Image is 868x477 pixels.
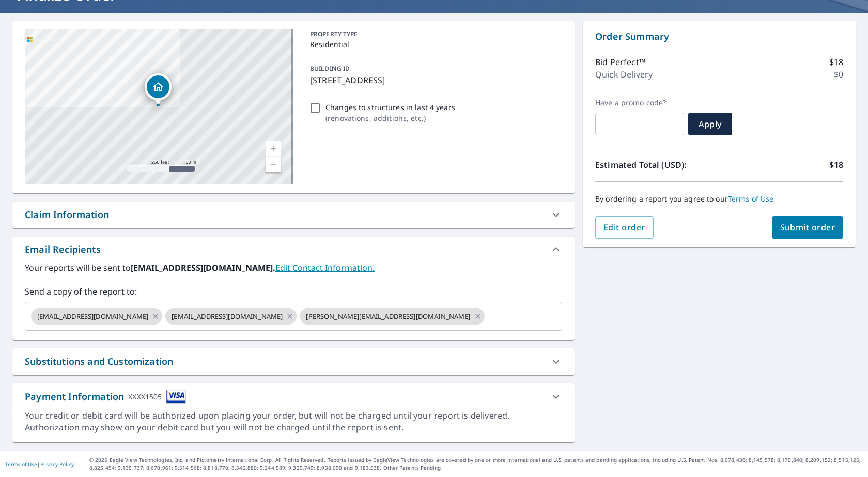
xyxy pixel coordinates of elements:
div: Dropped pin, building 1, Residential property, 2905 Bills Creek Rd Lake Lure, NC 28746 [145,73,172,105]
p: © 2025 Eagle View Technologies, Inc. and Pictometry International Corp. All Rights Reserved. Repo... [89,456,863,472]
div: Email Recipients [12,237,575,261]
p: ( renovations, additions, etc. ) [326,113,455,124]
label: Send a copy of the report to: [25,285,562,298]
div: Payment InformationXXXX1505cardImage [12,383,575,410]
p: $18 [829,56,843,68]
a: EditContactInfo [275,262,375,273]
p: $18 [829,159,843,171]
span: Submit order [780,222,835,233]
p: By ordering a report you agree to our [595,194,843,204]
div: [EMAIL_ADDRESS][DOMAIN_NAME] [165,308,297,325]
b: [EMAIL_ADDRESS][DOMAIN_NAME]. [131,262,275,273]
p: Residential [310,39,558,50]
button: Submit order [772,216,844,239]
p: Changes to structures in last 4 years [326,102,455,113]
div: [PERSON_NAME][EMAIL_ADDRESS][DOMAIN_NAME] [300,308,484,325]
span: Edit order [603,222,645,233]
p: Order Summary [595,29,843,43]
span: [PERSON_NAME][EMAIL_ADDRESS][DOMAIN_NAME] [300,312,476,321]
img: cardImage [166,390,186,404]
p: | [5,461,74,467]
div: Your credit or debit card will be authorized upon placing your order, but will not be charged unt... [25,410,562,434]
span: [EMAIL_ADDRESS][DOMAIN_NAME] [165,312,289,321]
p: $0 [834,68,843,81]
p: BUILDING ID [310,64,350,73]
div: Substitutions and Customization [12,348,575,375]
div: XXXX1505 [128,390,162,404]
a: Current Level 17, Zoom Out [266,157,281,172]
span: Apply [696,118,724,130]
p: Bid Perfect™ [595,56,645,68]
div: Payment Information [25,390,186,404]
div: Claim Information [25,208,109,222]
div: [EMAIL_ADDRESS][DOMAIN_NAME] [31,308,162,325]
label: Your reports will be sent to [25,261,562,274]
p: Estimated Total (USD): [595,159,719,171]
div: Email Recipients [25,242,101,256]
a: Privacy Policy [40,460,74,468]
span: [EMAIL_ADDRESS][DOMAIN_NAME] [31,312,154,321]
button: Apply [688,113,732,135]
div: Claim Information [12,202,575,228]
p: PROPERTY TYPE [310,29,558,39]
a: Terms of Use [5,460,37,468]
button: Edit order [595,216,654,239]
a: Current Level 17, Zoom In [266,141,281,157]
p: Quick Delivery [595,68,653,81]
div: Substitutions and Customization [25,355,173,368]
label: Have a promo code? [595,98,684,107]
p: [STREET_ADDRESS] [310,74,558,86]
a: Terms of Use [728,194,774,204]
